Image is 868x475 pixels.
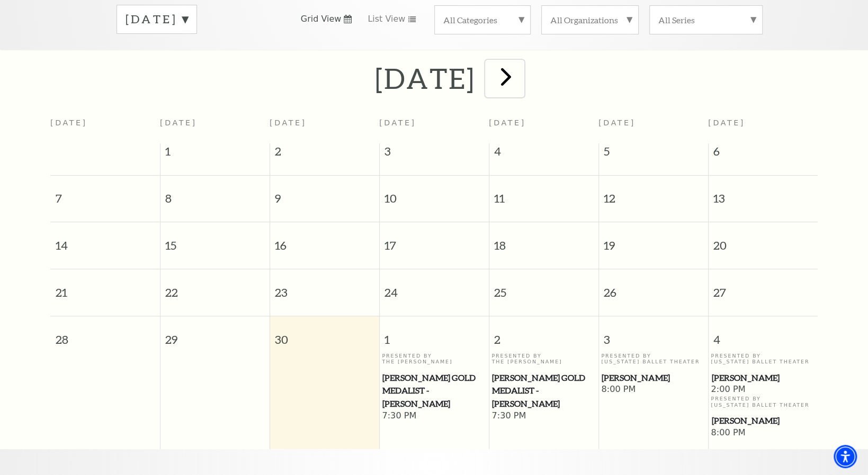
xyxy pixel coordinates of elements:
[50,269,160,306] span: 21
[270,176,379,212] span: 9
[485,60,524,97] button: next
[601,384,705,396] span: 8:00 PM
[379,118,416,127] span: [DATE]
[711,396,815,408] p: Presented By [US_STATE] Ballet Theater
[489,143,598,165] span: 4
[50,176,160,212] span: 7
[489,316,598,353] span: 2
[599,316,708,353] span: 3
[601,353,705,365] p: Presented By [US_STATE] Ballet Theater
[382,353,486,365] p: Presented By The [PERSON_NAME]
[380,222,489,259] span: 17
[709,143,818,165] span: 6
[492,371,595,410] span: [PERSON_NAME] Gold Medalist - [PERSON_NAME]
[709,316,818,353] span: 4
[443,14,522,25] label: All Categories
[380,143,489,165] span: 3
[599,143,708,165] span: 5
[602,371,705,385] span: [PERSON_NAME]
[382,410,486,422] span: 7:30 PM
[489,222,598,259] span: 18
[380,316,489,353] span: 1
[368,13,405,25] span: List View
[834,445,857,468] div: Accessibility Menu
[711,353,815,365] p: Presented By [US_STATE] Ballet Theater
[711,427,815,439] span: 8:00 PM
[709,269,818,306] span: 27
[160,222,270,259] span: 15
[658,14,754,25] label: All Series
[550,14,630,25] label: All Organizations
[599,176,708,212] span: 12
[270,143,379,165] span: 2
[380,269,489,306] span: 24
[711,371,815,385] span: [PERSON_NAME]
[160,118,197,127] span: [DATE]
[160,176,270,212] span: 8
[708,118,745,127] span: [DATE]
[270,118,307,127] span: [DATE]
[50,222,160,259] span: 14
[375,61,475,95] h2: [DATE]
[599,222,708,259] span: 19
[489,176,598,212] span: 11
[599,269,708,306] span: 26
[709,176,818,212] span: 13
[598,118,636,127] span: [DATE]
[160,143,270,165] span: 1
[711,414,815,427] span: [PERSON_NAME]
[50,112,160,143] th: [DATE]
[126,11,188,28] label: [DATE]
[709,222,818,259] span: 20
[160,316,270,353] span: 29
[711,384,815,396] span: 2:00 PM
[491,410,596,422] span: 7:30 PM
[382,371,486,410] span: [PERSON_NAME] Gold Medalist - [PERSON_NAME]
[301,13,342,25] span: Grid View
[489,118,526,127] span: [DATE]
[270,269,379,306] span: 23
[489,269,598,306] span: 25
[160,269,270,306] span: 22
[380,176,489,212] span: 10
[270,316,379,353] span: 30
[50,316,160,353] span: 28
[270,222,379,259] span: 16
[491,353,596,365] p: Presented By The [PERSON_NAME]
